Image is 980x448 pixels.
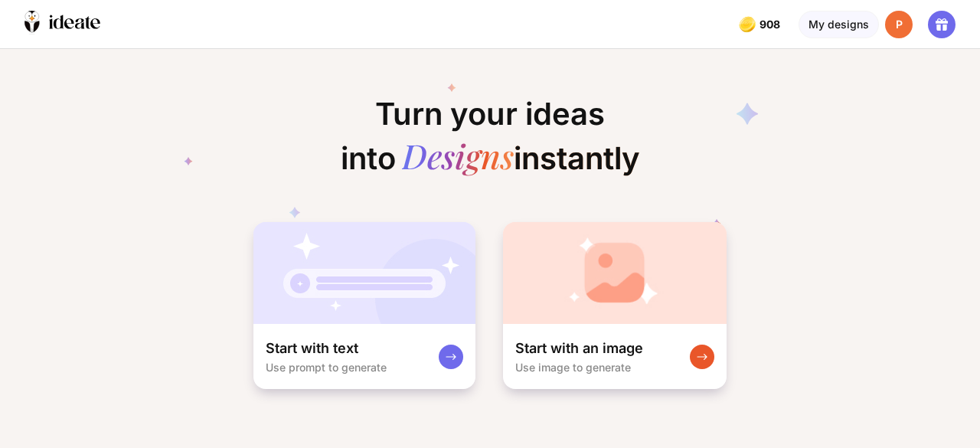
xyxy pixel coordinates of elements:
div: Start with an image [515,339,643,358]
div: Use prompt to generate [266,361,387,374]
div: Use image to generate [515,361,631,374]
img: startWithTextCardBg.jpg [253,222,475,324]
span: 908 [759,18,783,31]
img: startWithImageCardBg.jpg [503,222,727,324]
div: P [885,11,913,38]
div: My designs [799,11,879,38]
div: Start with text [266,339,358,358]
